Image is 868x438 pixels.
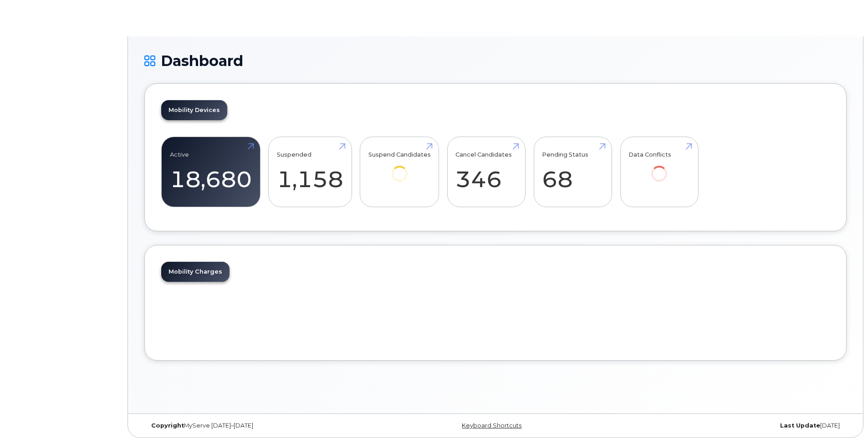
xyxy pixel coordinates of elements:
strong: Copyright [151,422,184,429]
strong: Last Update [780,422,820,429]
a: Keyboard Shortcuts [462,422,521,429]
a: Active 18,680 [170,142,252,202]
div: MyServe [DATE]–[DATE] [144,422,378,429]
a: Cancel Candidates 346 [455,142,517,202]
a: Suspended 1,158 [277,142,343,202]
a: Suspend Candidates [368,142,431,194]
a: Mobility Devices [161,100,227,120]
a: Data Conflicts [628,142,690,194]
a: Pending Status 68 [542,142,603,202]
a: Mobility Charges [161,262,230,282]
h1: Dashboard [144,53,847,69]
div: [DATE] [613,422,847,429]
